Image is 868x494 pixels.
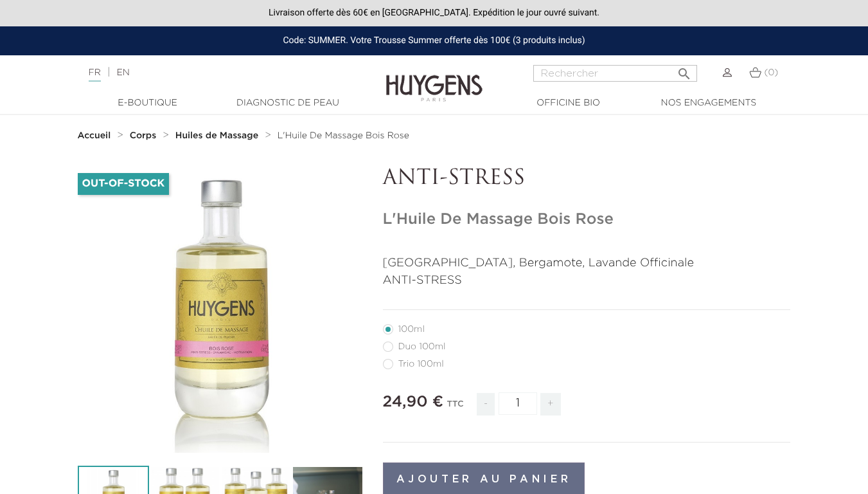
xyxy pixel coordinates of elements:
span: 24,90 € [383,394,444,410]
strong: Corps [130,131,157,140]
span: + [540,393,561,416]
a: Huiles de Massage [175,131,261,141]
label: 100ml [383,324,440,334]
input: Rechercher [533,65,697,82]
strong: Accueil [78,131,111,140]
p: [GEOGRAPHIC_DATA], Bergamote, Lavande Officinale [383,255,791,272]
h1: L'Huile De Massage Bois Rose [383,210,791,229]
img: Huygens [386,54,483,104]
span: L'Huile De Massage Bois Rose [278,131,409,140]
p: ANTI-STRESS [383,272,791,289]
input: Quantité [499,392,537,415]
a: Nos engagements [644,96,773,110]
a: EN [116,68,129,77]
label: Duo 100ml [383,342,461,352]
strong: Huiles de Massage [175,131,258,140]
a: Corps [130,131,159,141]
a: Diagnostic de peau [224,96,352,110]
a: Officine Bio [504,96,633,110]
a: FR [89,68,101,82]
div: TTC [447,390,464,425]
li: Out-of-Stock [78,173,170,195]
span: (0) [764,68,778,77]
label: Trio 100ml [383,359,459,369]
a: L'Huile De Massage Bois Rose [278,131,409,141]
div: | [82,65,352,80]
button:  [673,61,696,78]
span: - [477,393,495,416]
a: Accueil [78,131,114,141]
a: E-Boutique [84,96,212,110]
p: ANTI-STRESS [383,167,791,191]
i:  [677,62,692,78]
